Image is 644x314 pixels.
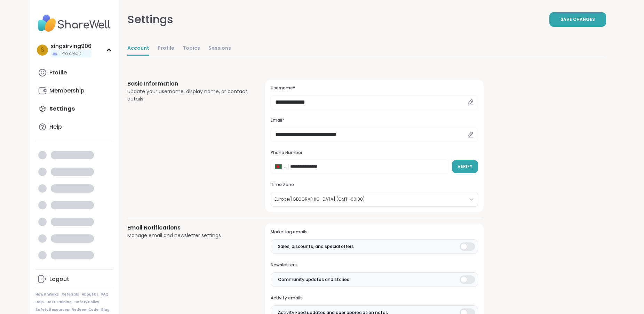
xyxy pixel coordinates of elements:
span: Community updates and stories [278,276,349,283]
span: s [41,46,44,55]
a: Safety Resources [35,307,69,312]
a: FAQ [101,292,109,297]
span: Sales, discounts, and special offers [278,243,354,250]
a: Referrals [62,292,79,297]
a: Help [35,119,113,135]
h3: Username* [271,85,478,91]
div: Help [49,123,62,131]
a: Profile [158,42,174,56]
h3: Activity emails [271,295,478,301]
div: singsirving906 [51,42,92,50]
div: Settings [127,11,173,28]
span: Save Changes [560,16,595,23]
div: Profile [49,69,67,77]
a: Logout [35,271,113,288]
h3: Time Zone [271,182,478,188]
a: Profile [35,64,113,81]
a: Redeem Code [72,307,98,312]
div: Logout [49,275,69,283]
img: ShareWell Nav Logo [35,11,113,35]
a: Membership [35,82,113,99]
div: Membership [49,87,85,95]
div: Manage email and newsletter settings [127,232,249,239]
a: Topics [183,42,200,56]
span: 1 Pro credit [59,51,81,57]
a: Sessions [208,42,231,56]
a: Account [127,42,149,56]
h3: Basic Information [127,80,249,88]
h3: Email* [271,118,478,123]
span: Verify [458,163,472,170]
a: About Us [82,292,98,297]
h3: Newsletters [271,262,478,268]
a: Safety Policy [74,300,99,305]
h3: Email Notifications [127,224,249,232]
a: Blog [101,307,110,312]
button: Save Changes [549,12,606,27]
h3: Phone Number [271,150,478,156]
div: Update your username, display name, or contact details [127,88,249,103]
a: How It Works [35,292,59,297]
a: Host Training [47,300,72,305]
a: Help [35,300,44,305]
button: Verify [452,160,478,173]
h3: Marketing emails [271,229,478,235]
